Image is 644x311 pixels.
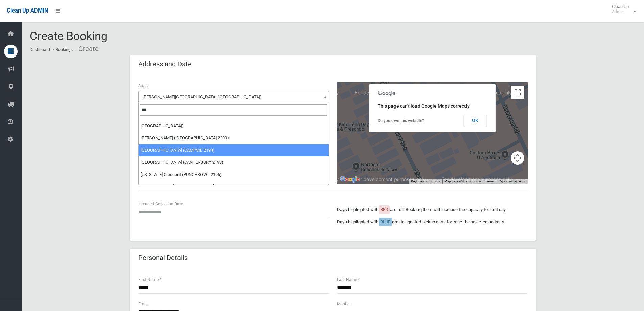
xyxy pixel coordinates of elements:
a: Open this area in Google Maps (opens a new window) [339,175,361,184]
button: Toggle fullscreen view [511,86,524,99]
span: Create Booking [30,29,108,43]
li: [PERSON_NAME] ([GEOGRAPHIC_DATA] 2200) [139,132,329,144]
a: Terms (opens in new tab) [485,179,495,183]
span: This page can't load Google Maps correctly. [378,103,471,109]
span: MacDonald Street (LAKEMBA 2195) [138,91,329,103]
li: [GEOGRAPHIC_DATA] (CANTERBURY 2193) [139,156,329,169]
a: Dashboard [30,47,50,52]
header: Personal Details [130,251,196,264]
li: Create [74,43,99,55]
small: Admin [612,9,629,14]
li: The Boulevarde ([GEOGRAPHIC_DATA]) [139,181,329,193]
a: Do you own this website? [378,118,424,123]
span: MacDonald Street (LAKEMBA 2195) [140,92,327,102]
button: Map camera controls [511,151,524,165]
li: [US_STATE] Crescent (PUNCHBOWL 2196) [139,169,329,181]
a: Bookings [56,47,73,52]
span: Clean Up [609,4,636,14]
button: Keyboard shortcuts [411,179,440,184]
button: OK [463,115,487,127]
img: Google [339,175,361,184]
span: BLUE [380,219,390,224]
li: [GEOGRAPHIC_DATA]) [139,120,329,132]
p: Days highlighted with are designated pickup days for zone the selected address. [337,218,528,226]
li: [GEOGRAPHIC_DATA] (CAMPSIE 2194) [139,144,329,156]
span: Map data ©2025 Google [444,179,481,183]
p: Days highlighted with are full. Booking them will increase the capacity for that day. [337,206,528,214]
header: Address and Date [130,58,200,71]
span: RED [380,207,388,212]
a: Report a map error [499,179,526,183]
span: Clean Up ADMIN [7,7,48,14]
